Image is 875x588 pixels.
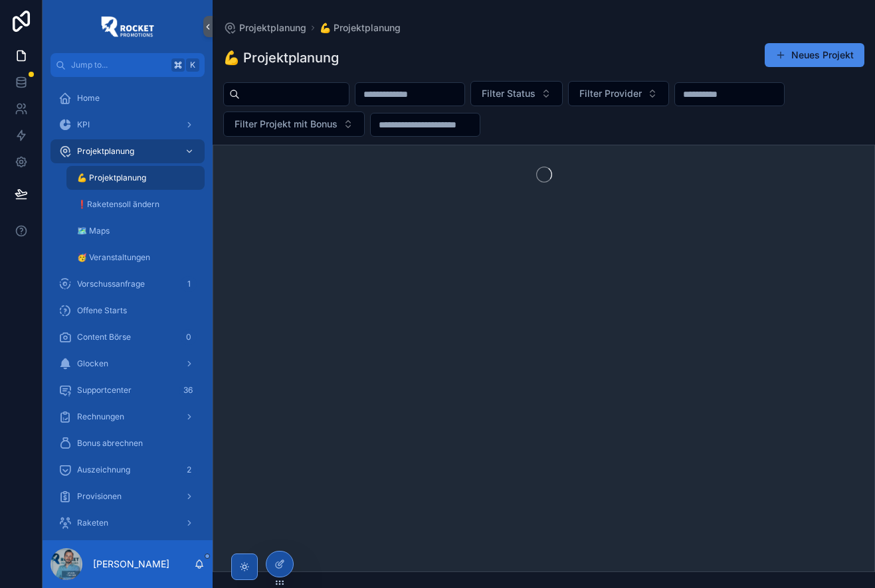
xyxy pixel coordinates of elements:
[50,325,205,349] a: Content Börse0
[77,93,100,104] span: Home
[223,21,306,35] a: Projektplanung
[66,219,205,243] a: 🗺 Maps
[77,332,131,342] span: Content Börse
[482,87,535,100] span: Filter Status
[50,511,205,535] a: Raketen
[77,358,108,369] span: Glocken
[50,299,205,323] a: Offene Starts
[77,173,146,183] span: 💪 Projektplanung
[223,111,365,137] button: Select Button
[765,43,864,67] button: Neues Projekt
[66,246,205,269] a: 🥳 Veranstaltungen
[50,139,205,163] a: Projektplanung
[320,21,401,35] a: 💪 Projektplanung
[77,119,90,130] span: KPI
[77,305,127,316] span: Offene Starts
[239,21,306,35] span: Projektplanung
[179,382,197,398] div: 36
[77,199,159,210] span: ❗️Raketensoll ändern
[223,48,339,67] h1: 💪 Projektplanung
[181,462,197,478] div: 2
[77,226,110,236] span: 🗺 Maps
[66,192,205,216] a: ❗️Raketensoll ändern
[187,60,198,70] span: K
[50,484,205,508] a: Provisionen
[101,16,154,37] img: App logo
[77,279,145,289] span: Vorschussanfrage
[43,77,213,540] div: scrollable content
[71,60,166,70] span: Jump to...
[181,329,197,345] div: 0
[77,411,124,422] span: Rechnungen
[579,87,642,100] span: Filter Provider
[93,557,169,571] p: [PERSON_NAME]
[50,86,205,110] a: Home
[235,117,338,131] span: Filter Projekt mit Bonus
[77,438,143,449] span: Bonus abrechnen
[50,458,205,482] a: Auszeichnung2
[77,146,134,157] span: Projektplanung
[50,53,205,77] button: Jump to...K
[77,491,122,502] span: Provisionen
[77,465,130,475] span: Auszeichnung
[470,81,563,106] button: Select Button
[77,252,150,263] span: 🥳 Veranstaltungen
[568,81,669,106] button: Select Button
[50,352,205,376] a: Glocken
[77,385,132,396] span: Supportcenter
[181,276,197,292] div: 1
[50,378,205,402] a: Supportcenter36
[50,272,205,296] a: Vorschussanfrage1
[66,166,205,190] a: 💪 Projektplanung
[50,431,205,455] a: Bonus abrechnen
[50,113,205,137] a: KPI
[50,405,205,429] a: Rechnungen
[77,518,108,528] span: Raketen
